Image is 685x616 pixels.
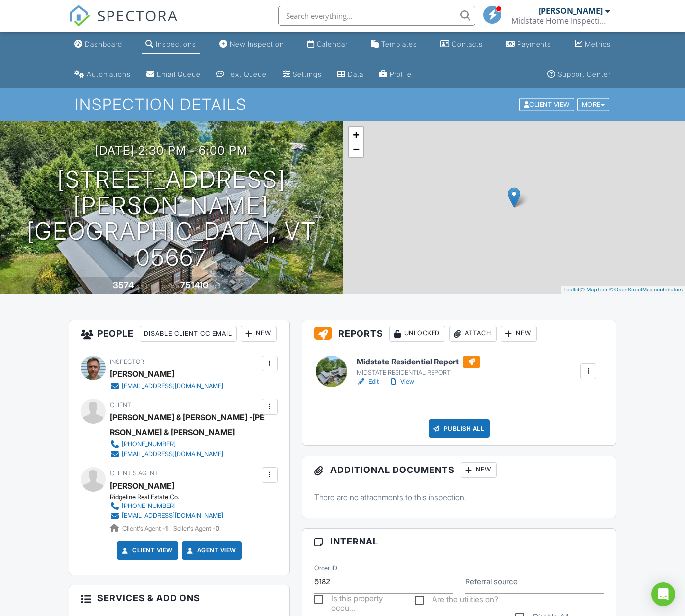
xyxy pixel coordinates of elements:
span: Seller's Agent - [173,525,219,532]
a: Zoom in [349,127,363,142]
label: Is this property occupied? [314,594,403,606]
h3: Additional Documents [302,456,616,484]
div: Contacts [452,40,483,48]
h6: Midstate Residential Report [357,356,480,368]
a: Calendar [303,36,352,54]
div: 3574 [113,280,134,290]
a: Support Center [543,66,614,84]
div: More [577,98,610,111]
div: [PHONE_NUMBER] [122,440,176,448]
a: [EMAIL_ADDRESS][DOMAIN_NAME] [110,511,223,521]
div: Automations [87,70,131,78]
span: Client [110,401,131,409]
a: SPECTORA [69,13,178,34]
img: The Best Home Inspection Software - Spectora [69,5,90,27]
div: [PERSON_NAME] [110,366,174,381]
span: sq. ft. [135,282,149,290]
span: Client's Agent - [122,525,169,532]
a: © OpenStreetMap contributors [609,287,683,292]
h1: Inspection Details [75,96,611,113]
span: Inspector [110,358,144,365]
div: Attach [449,326,497,342]
a: Agent View [185,545,236,555]
a: Edit [357,377,379,387]
div: Midstate Home Inspections LLC [511,16,610,26]
div: Publish All [429,419,490,438]
div: Profile [390,70,412,78]
input: Search everything... [278,6,475,26]
div: New [461,462,497,478]
a: Dashboard [71,36,126,54]
span: sq.ft. [210,282,222,290]
div: Client View [519,98,574,111]
div: [PERSON_NAME] & [PERSON_NAME] -[PERSON_NAME] & [PERSON_NAME] [110,410,267,439]
label: Referral source [465,576,518,587]
strong: 1 [165,525,168,532]
div: Open Intercom Messenger [651,582,675,606]
a: Inspections [142,36,200,54]
div: Dashboard [85,40,122,48]
div: 751410 [180,280,208,290]
a: Metrics [571,36,614,54]
a: Company Profile [375,66,416,84]
div: New [241,326,277,342]
a: Contacts [436,36,487,54]
h1: [STREET_ADDRESS][PERSON_NAME] [GEOGRAPHIC_DATA], VT 05667 [16,167,327,271]
a: [PHONE_NUMBER] [110,501,223,511]
strong: 0 [216,525,219,532]
div: Email Queue [157,70,201,78]
a: © MapTiler [581,287,608,292]
div: [EMAIL_ADDRESS][DOMAIN_NAME] [122,512,223,520]
div: | [561,286,685,294]
a: [PHONE_NUMBER] [110,439,259,449]
p: There are no attachments to this inspection. [314,492,604,503]
h3: Services & Add ons [69,585,289,611]
a: Client View [120,545,173,555]
div: New Inspection [230,40,284,48]
a: Leaflet [563,287,579,292]
div: MIDSTATE RESIDENTIAL REPORT [357,369,480,377]
h3: People [69,320,289,348]
div: Support Center [558,70,611,78]
div: New [501,326,537,342]
div: Payments [517,40,551,48]
div: [PERSON_NAME] [539,6,603,16]
div: Settings [293,70,322,78]
a: Payments [502,36,555,54]
a: Data [333,66,367,84]
a: View [389,377,414,387]
div: [EMAIL_ADDRESS][DOMAIN_NAME] [122,450,223,458]
a: New Inspection [216,36,288,54]
a: Settings [279,66,325,84]
label: Order ID [314,564,337,573]
div: [PHONE_NUMBER] [122,502,176,510]
a: [PERSON_NAME] [110,478,174,493]
label: Are the utilities on? [415,595,498,607]
div: Ridgeline Real Estate Co. [110,493,231,501]
span: SPECTORA [97,5,178,26]
h3: Internal [302,529,616,554]
a: Email Queue [143,66,205,84]
span: Client's Agent [110,470,158,477]
div: Templates [381,40,417,48]
a: Text Queue [213,66,271,84]
a: [EMAIL_ADDRESS][DOMAIN_NAME] [110,449,259,459]
span: Lot Size [158,282,179,290]
a: Templates [367,36,421,54]
a: Midstate Residential Report MIDSTATE RESIDENTIAL REPORT [357,356,480,377]
a: [EMAIL_ADDRESS][DOMAIN_NAME] [110,381,223,391]
a: Zoom out [349,142,363,157]
div: [EMAIL_ADDRESS][DOMAIN_NAME] [122,382,223,390]
a: Automations (Basic) [71,66,135,84]
h3: [DATE] 2:30 pm - 6:00 pm [95,144,248,157]
h3: Reports [302,320,616,348]
div: Text Queue [227,70,267,78]
div: Calendar [317,40,348,48]
div: Inspections [156,40,196,48]
a: Client View [518,100,577,108]
div: Disable Client CC Email [140,326,237,342]
div: Unlocked [389,326,445,342]
div: Metrics [585,40,611,48]
div: Data [348,70,363,78]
